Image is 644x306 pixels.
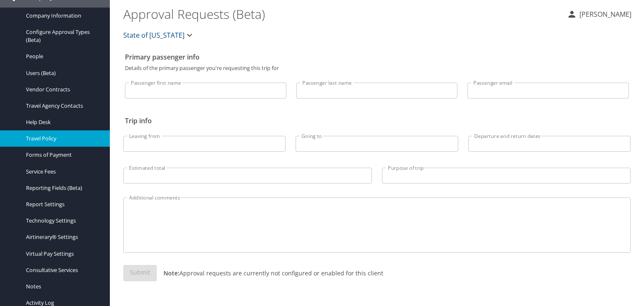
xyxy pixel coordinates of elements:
[26,86,100,93] span: Vendor Contracts
[123,29,184,41] span: State of [US_STATE]
[26,283,100,290] span: Notes
[26,217,100,225] span: Technology Settings
[125,114,629,127] h2: Trip info
[125,65,629,71] p: Details of the primary passenger you're requesting this trip for
[26,266,100,274] span: Consultative Services
[120,27,198,44] button: State of [US_STATE]
[26,250,100,258] span: Virtual Pay Settings
[577,9,631,19] p: [PERSON_NAME]
[26,52,100,60] span: People
[26,151,100,159] span: Forms of Payment
[125,50,629,64] h2: Primary passenger info
[26,102,100,110] span: Travel Agency Contacts
[26,135,100,143] span: Travel Policy
[26,200,100,208] span: Report Settings
[26,118,100,126] span: Help Desk
[563,7,635,22] button: [PERSON_NAME]
[123,1,560,27] h1: Approval Requests (Beta)
[26,12,100,20] span: Company Information
[26,168,100,176] span: Service Fees
[157,269,383,277] p: Approval requests are currently not configured or enabled for this client
[26,28,100,44] span: Configure Approval Types (Beta)
[26,184,100,192] span: Reporting Fields (Beta)
[26,69,100,77] span: Users (Beta)
[164,269,179,277] strong: Note:
[26,233,100,241] span: Airtinerary® Settings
